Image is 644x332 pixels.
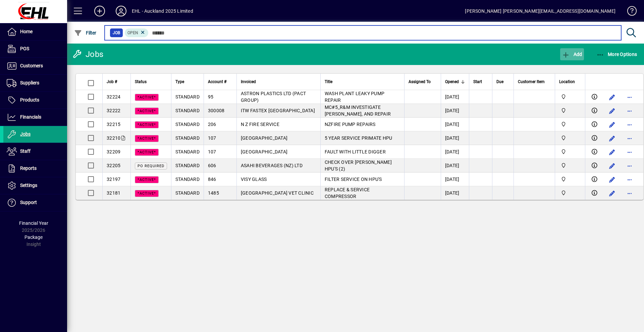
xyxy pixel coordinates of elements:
[20,148,31,154] span: Staff
[20,114,41,120] span: Financials
[208,94,214,99] span: 95
[208,108,225,113] span: 300008
[72,49,103,60] div: Jobs
[241,190,314,196] span: [GEOGRAPHIC_DATA] VET CLINIC
[20,29,33,34] span: Home
[559,121,581,128] span: EHL AUCKLAND
[622,1,636,23] a: Knowledge Base
[562,52,582,57] span: Add
[241,177,267,182] span: VISY GLASS
[125,28,149,37] mat-chip: Open Status: Open
[496,78,503,85] span: Due
[441,159,469,173] td: [DATE]
[175,177,200,182] span: STANDARD
[208,149,216,154] span: 107
[607,188,618,199] button: Edit
[3,160,67,177] a: Reports
[3,23,67,40] a: Home
[107,149,120,154] span: 32209
[208,122,216,127] span: 206
[127,30,138,35] span: Open
[208,177,216,182] span: 846
[113,29,120,36] span: Job
[241,108,315,113] span: ITW FASTEX [GEOGRAPHIC_DATA]
[3,143,67,160] a: Staff
[89,5,110,17] button: Add
[208,78,226,85] span: Account #
[175,149,200,154] span: STANDARD
[241,78,256,85] span: Invoiced
[72,27,98,39] button: Filter
[559,162,581,169] span: EHL AUCKLAND
[107,177,120,182] span: 32197
[24,235,43,240] span: Package
[624,106,635,116] button: More options
[107,163,120,168] span: 32205
[20,183,37,188] span: Settings
[325,78,332,85] span: Title
[110,5,132,17] button: Profile
[208,78,232,85] div: Account #
[107,190,120,196] span: 32181
[3,177,67,194] a: Settings
[175,108,200,113] span: STANDARD
[19,220,48,226] span: Financial Year
[175,135,200,141] span: STANDARD
[560,48,584,60] button: Add
[473,78,488,85] div: Start
[208,190,219,196] span: 1485
[518,78,545,85] span: Customer Item
[135,78,147,85] span: Status
[20,80,39,85] span: Suppliers
[132,6,193,16] div: EHL - Auckland 2025 Limited
[20,131,31,137] span: Jobs
[559,189,581,197] span: EHL AUCKLAND
[559,93,581,101] span: EHL AUCKLAND
[208,163,216,168] span: 606
[624,147,635,157] button: More options
[518,78,551,85] div: Customer Item
[559,107,581,114] span: EHL AUCKLAND
[20,165,37,171] span: Reports
[175,190,200,196] span: STANDARD
[175,163,200,168] span: STANDARD
[409,78,437,85] div: Assigned To
[325,177,382,182] span: FILTER SERVICE ON HPU'S
[138,164,164,168] span: PO REQUIRED
[107,94,120,99] span: 32224
[624,133,635,144] button: More options
[445,78,465,85] div: Opened
[74,30,97,36] span: Filter
[624,160,635,171] button: More options
[607,147,618,157] button: Edit
[607,174,618,185] button: Edit
[107,122,120,127] span: 32215
[409,78,431,85] span: Assigned To
[441,145,469,159] td: [DATE]
[325,187,370,199] span: REPLACE & SERVICE COMPRESSOR
[607,133,618,144] button: Edit
[445,78,459,85] span: Opened
[175,94,200,99] span: STANDARD
[175,78,184,85] span: Type
[496,78,509,85] div: Due
[20,63,43,68] span: Customers
[325,105,391,117] span: MC#5_R&M INVESTIGATE [PERSON_NAME], AND REPAIR
[596,52,637,57] span: More Options
[559,148,581,155] span: EHL AUCKLAND
[20,97,39,103] span: Products
[559,78,575,85] span: Location
[241,135,287,141] span: [GEOGRAPHIC_DATA]
[441,90,469,104] td: [DATE]
[441,131,469,145] td: [DATE]
[607,106,618,116] button: Edit
[624,92,635,103] button: More options
[20,200,37,205] span: Support
[559,176,581,183] span: EHL AUCKLAND
[441,118,469,131] td: [DATE]
[3,92,67,109] a: Products
[107,108,120,113] span: 32222
[107,135,120,141] span: 32210
[559,78,581,85] div: Location
[465,6,615,16] div: [PERSON_NAME] [PERSON_NAME][EMAIL_ADDRESS][DOMAIN_NAME]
